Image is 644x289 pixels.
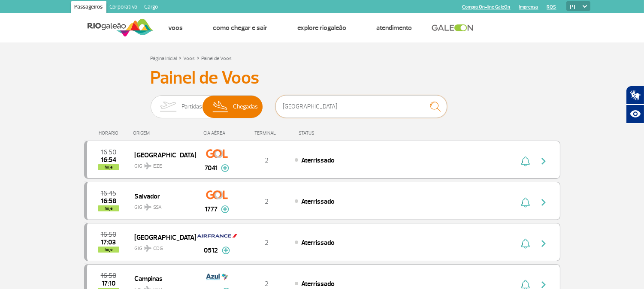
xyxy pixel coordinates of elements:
[294,130,364,136] div: STATUS
[144,163,151,169] img: destiny_airplane.svg
[181,96,202,118] span: Partidas
[106,1,141,15] a: Corporativo
[626,86,644,105] button: Abrir tradutor de língua de sinais.
[239,130,294,136] div: TERMINAL
[301,280,335,288] span: Aterrissado
[133,130,196,136] div: ORIGEM
[521,238,530,249] img: sino-painel-voo.svg
[184,55,195,62] a: Voos
[101,157,116,163] span: 2025-09-26 16:54:54
[265,280,269,288] span: 2
[134,190,189,202] span: Salvador
[301,238,335,247] span: Aterrissado
[196,130,239,136] div: CIA AÉREA
[144,245,151,252] img: destiny_airplane.svg
[221,205,229,213] img: mais-info-painel-voo.svg
[98,164,119,170] span: hoje
[301,197,335,206] span: Aterrissado
[101,273,116,279] span: 2025-09-26 16:50:00
[134,273,189,284] span: Campinas
[626,86,644,123] div: Plugin de acessibilidade da Hand Talk.
[222,247,230,254] img: mais-info-painel-voo.svg
[377,24,412,32] a: Atendimento
[205,163,218,173] span: 7041
[301,156,335,165] span: Aterrissado
[98,205,119,211] span: hoje
[134,158,189,170] span: GIG
[154,96,181,118] img: slider-embarque
[213,24,268,32] a: Como chegar e sair
[538,238,549,249] img: seta-direita-painel-voo.svg
[134,199,189,211] span: GIG
[538,197,549,208] img: seta-direita-painel-voo.svg
[265,238,269,247] span: 2
[134,240,189,253] span: GIG
[101,239,116,245] span: 2025-09-26 17:03:45
[208,96,233,118] img: slider-desembarque
[521,197,530,208] img: sino-painel-voo.svg
[463,4,511,10] a: Compra On-line GaleOn
[101,149,116,155] span: 2025-09-26 16:50:00
[169,24,183,32] a: Voos
[87,130,133,136] div: HORÁRIO
[151,67,494,89] h3: Painel de Voos
[134,149,189,160] span: [GEOGRAPHIC_DATA]
[538,156,549,166] img: seta-direita-painel-voo.svg
[205,204,218,214] span: 1777
[102,280,115,286] span: 2025-09-26 17:10:00
[71,1,106,15] a: Passageiros
[179,53,182,63] a: >
[153,245,163,253] span: CDG
[141,1,162,15] a: Cargo
[204,245,218,256] span: 0512
[98,247,119,253] span: hoje
[151,55,177,62] a: Página Inicial
[221,164,229,172] img: mais-info-painel-voo.svg
[626,105,644,123] button: Abrir recursos assistivos.
[153,163,162,170] span: EZE
[298,24,347,32] a: Explore RIOgaleão
[101,190,116,196] span: 2025-09-26 16:45:00
[202,55,232,62] a: Painel de Voos
[134,232,189,243] span: [GEOGRAPHIC_DATA]
[275,95,447,118] input: Voo, cidade ou cia aérea
[521,156,530,166] img: sino-painel-voo.svg
[265,156,269,165] span: 2
[547,4,556,10] a: RQS
[519,4,538,10] a: Imprensa
[197,53,200,63] a: >
[233,96,258,118] span: Chegadas
[153,204,162,211] span: SSA
[144,204,151,211] img: destiny_airplane.svg
[101,232,116,238] span: 2025-09-26 16:50:00
[265,197,269,206] span: 2
[101,198,116,204] span: 2025-09-26 16:58:55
